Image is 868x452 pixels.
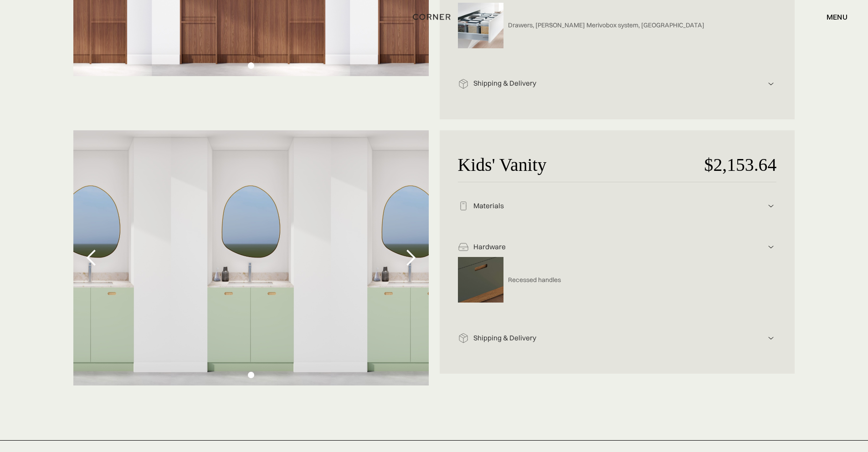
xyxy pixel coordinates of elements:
[73,130,429,385] div: carousel
[400,11,468,23] a: home
[469,79,766,88] div: Shipping & Delivery
[670,149,776,182] p: $2,153.64
[469,201,766,211] div: Materials
[827,13,847,21] div: menu
[508,276,561,284] p: Recessed handles
[73,130,110,385] div: previous slide
[469,242,766,252] div: Hardware
[73,130,429,385] div: 1 of 1
[469,334,766,343] div: Shipping & Delivery
[248,62,254,69] div: Show slide 1 of 1
[248,372,254,378] div: Show slide 1 of 1
[392,130,429,385] div: next slide
[817,9,847,25] div: menu
[458,149,671,182] p: Kids' Vanity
